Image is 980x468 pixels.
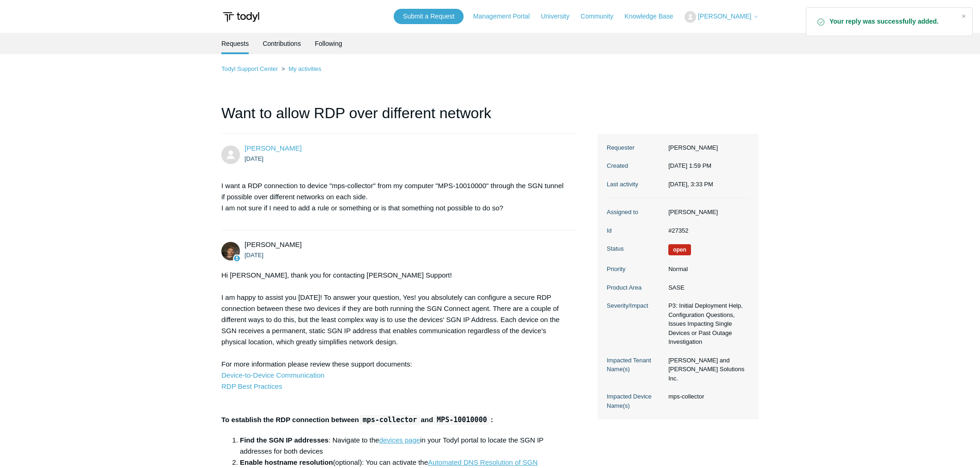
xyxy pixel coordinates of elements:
a: My activities [289,65,321,72]
strong: MPS-10010000 [437,416,487,424]
strong: mps-collector [363,416,417,424]
dt: Product Area [607,283,664,292]
strong: To establish the RDP connection between [221,416,359,424]
time: 08/12/2025, 14:20 [245,252,264,259]
li: My activities [280,65,321,72]
button: [PERSON_NAME] [685,11,759,23]
dt: Status [607,244,664,253]
a: [PERSON_NAME] [245,144,302,152]
strong: Enable hostname resolution [240,458,333,466]
span: [PERSON_NAME] [698,13,751,20]
strong: Your reply was successfully added. [829,17,954,26]
dt: Impacted Tenant Name(s) [607,356,664,374]
a: Device-to-Device Communication [221,371,325,379]
a: Management Portal [473,12,539,21]
dt: Impacted Device Name(s) [607,392,664,410]
a: Following [315,33,342,54]
dd: Normal [664,265,749,274]
li: : Navigate to the in your Todyl portal to locate the SGN IP addresses for both devices [240,435,567,457]
dd: [PERSON_NAME] [664,208,749,217]
a: Knowledge Base [625,12,683,21]
dd: P3: Initial Deployment Help, Configuration Questions, Issues Impacting Single Devices or Past Out... [664,301,749,347]
strong: Find the SGN IP addresses [240,436,328,444]
time: 08/20/2025, 15:33 [668,181,713,188]
a: RDP Best Practices [221,382,282,390]
dt: Last activity [607,180,664,189]
dt: Priority [607,265,664,274]
span: Andy Paull [245,240,302,248]
div: Close [957,10,970,23]
li: Todyl Support Center [221,65,280,72]
span: Jenny Patel [245,144,302,152]
p: I want a RDP connection to device "mps-collector" from my computer "MPS-10010000" through the SGN... [221,180,567,214]
dt: Created [607,161,664,171]
dd: [PERSON_NAME] and [PERSON_NAME] Solutions Inc. [664,356,749,383]
strong: : [490,416,493,424]
dt: Assigned to [607,208,664,217]
a: Community [581,12,623,21]
a: Todyl Support Center [221,65,278,72]
dt: Id [607,226,664,235]
dd: #27352 [664,226,749,235]
a: devices page [379,436,420,444]
time: 08/12/2025, 13:59 [245,155,264,162]
dt: Severity/Impact [607,301,664,310]
span: We are working on a response for you [668,244,691,255]
dd: SASE [664,283,749,292]
h1: Want to allow RDP over different network [221,102,576,134]
dt: Requester [607,143,664,152]
img: Todyl Support Center Help Center home page [221,8,261,25]
li: Requests [221,33,249,54]
a: Contributions [263,33,301,54]
dd: [PERSON_NAME] [664,143,749,152]
strong: and [421,416,433,424]
time: 08/12/2025, 13:59 [668,162,711,169]
dd: mps-collector [664,392,749,401]
a: University [541,12,578,21]
a: Submit a Request [394,9,464,24]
